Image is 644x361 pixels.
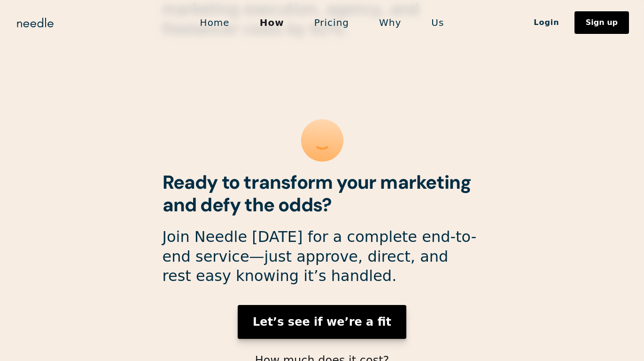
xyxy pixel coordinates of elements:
strong: Let’s see if we’re a fit [253,315,391,329]
div: Sign up [586,19,618,26]
a: Sign up [574,11,629,34]
a: Home [185,13,245,32]
a: Login [519,15,574,31]
a: Us [416,13,459,32]
h2: Ready to transform your marketing and defy the odds? [163,171,482,216]
a: Pricing [299,13,364,32]
a: Let’s see if we’re a fit [238,305,406,339]
a: How [245,13,299,32]
a: Why [364,13,416,32]
p: Join Needle [DATE] for a complete end-to-end service—just approve, direct, and rest easy knowing ... [163,227,482,286]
